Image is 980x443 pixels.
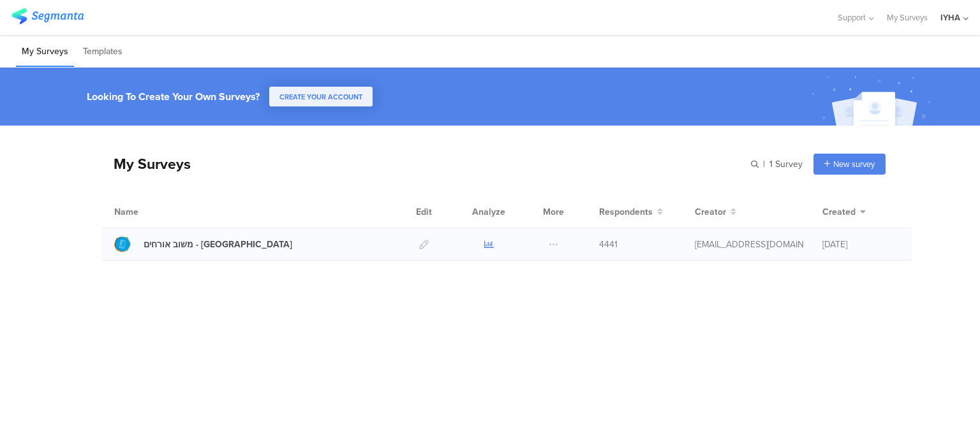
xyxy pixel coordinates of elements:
span: CREATE YOUR ACCOUNT [279,92,362,102]
button: Created [822,205,866,219]
img: segmanta logo [11,8,84,24]
span: Creator [695,205,726,219]
a: משוב אורחים - [GEOGRAPHIC_DATA] [114,236,292,252]
div: Name [114,205,191,219]
span: Respondents [599,205,653,219]
div: ofir@iyha.org.il [695,238,803,251]
div: More [540,196,567,228]
span: Created [822,205,856,219]
li: My Surveys [16,37,74,67]
button: Respondents [599,205,663,219]
span: New survey [833,158,875,170]
span: | [761,157,767,171]
div: Analyze [470,196,508,228]
span: 4441 [599,238,618,251]
div: משוב אורחים - בית שאן [144,238,292,251]
span: Support [838,11,866,24]
div: Looking To Create Your Own Surveys? [87,89,260,104]
div: [DATE] [822,238,899,251]
div: Edit [410,196,438,228]
span: 1 Survey [769,157,803,171]
li: Templates [77,37,128,67]
img: create_account_image.svg [807,71,939,129]
button: CREATE YOUR ACCOUNT [269,87,373,106]
button: Creator [695,205,736,219]
div: IYHA [940,11,960,24]
div: My Surveys [101,153,191,175]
